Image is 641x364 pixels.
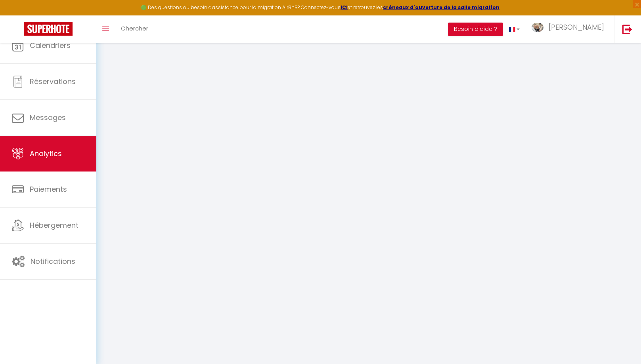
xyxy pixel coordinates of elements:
span: Paiements [30,184,67,194]
a: ... [PERSON_NAME] [526,15,614,43]
span: Hébergement [30,220,78,230]
span: Réservations [30,76,76,86]
img: Super Booking [24,22,73,36]
span: [PERSON_NAME] [549,22,604,32]
a: Chercher [115,15,154,43]
span: Chercher [121,24,148,32]
span: Notifications [31,256,75,266]
span: Messages [30,112,66,122]
button: Besoin d'aide ? [448,23,503,36]
span: Analytics [30,149,62,158]
span: Calendriers [30,40,71,50]
img: logout [622,24,632,34]
a: créneaux d'ouverture de la salle migration [383,4,499,11]
button: Ouvrir le widget de chat LiveChat [6,3,30,27]
img: ... [532,23,543,32]
a: ICI [341,4,348,11]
